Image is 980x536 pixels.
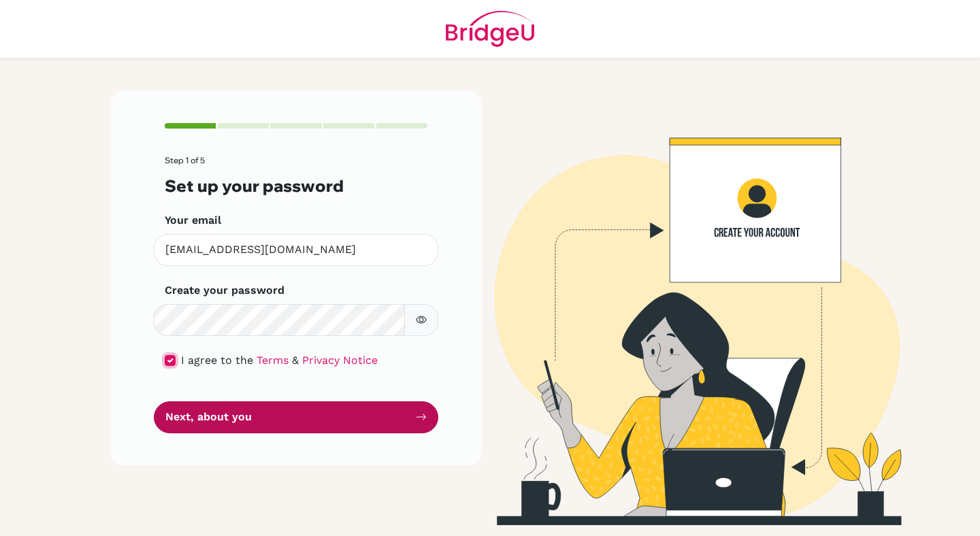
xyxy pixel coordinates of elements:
span: & [292,354,299,367]
input: Insert your email* [154,234,438,266]
label: Your email [165,212,221,229]
h3: Set up your password [165,176,427,196]
a: Privacy Notice [302,354,378,367]
span: Step 1 of 5 [165,155,205,165]
a: Terms [257,354,289,367]
label: Create your password [165,282,284,299]
span: I agree to the [181,354,253,367]
button: Next, about you [154,401,438,433]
